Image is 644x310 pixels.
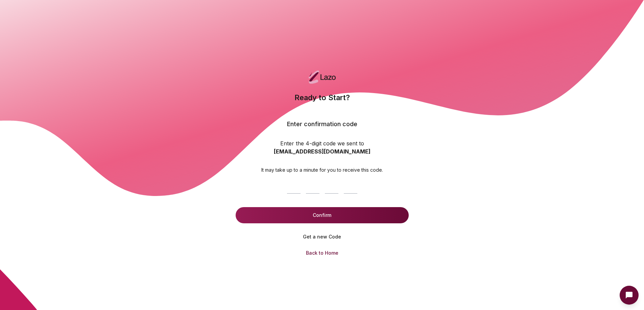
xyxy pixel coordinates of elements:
[287,119,357,129] h4: Enter confirmation code
[236,229,409,245] button: Get a new Code
[620,286,639,305] button: Open Intercom messenger
[294,92,350,119] h2: Ready to Start?
[274,148,371,155] strong: [EMAIL_ADDRESS][DOMAIN_NAME]
[261,166,383,173] p: It may take up to a minute for you to receive this code.
[280,139,364,147] p: Enter the 4-digit code we sent to
[236,207,409,223] button: Confirm
[301,245,344,261] button: Back to Home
